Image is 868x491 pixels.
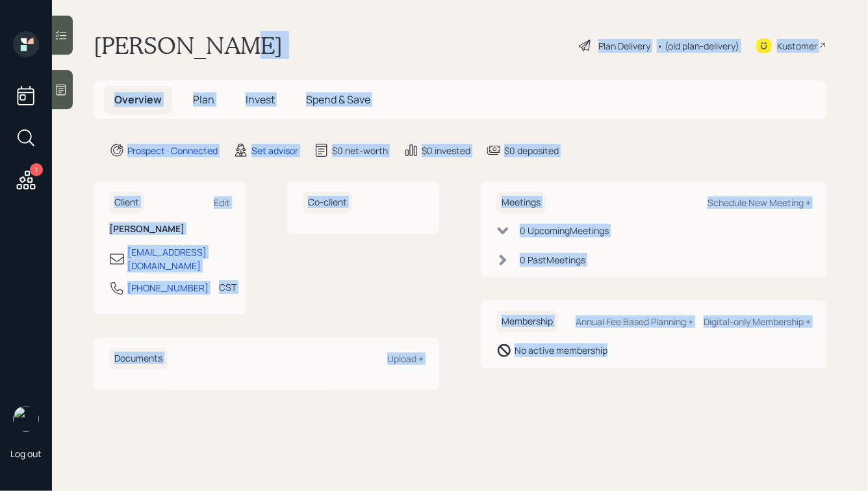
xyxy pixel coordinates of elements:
[94,31,283,60] h1: [PERSON_NAME]
[576,315,693,328] div: Annual Fee Based Planning +
[30,163,43,176] div: 1
[422,144,470,157] div: $0 invested
[114,92,162,107] span: Overview
[127,144,218,157] div: Prospect · Connected
[214,196,230,209] div: Edit
[219,280,236,294] div: CST
[520,253,585,267] div: 0 Past Meeting s
[332,144,388,157] div: $0 net-worth
[598,39,650,53] div: Plan Delivery
[246,92,275,107] span: Invest
[704,315,811,328] div: Digital-only Membership +
[306,92,370,107] span: Spend & Save
[777,39,817,53] div: Kustomer
[303,192,352,213] h6: Co-client
[496,192,546,213] h6: Meetings
[13,406,39,432] img: hunter_neumayer.jpg
[657,39,739,53] div: • (old plan-delivery)
[520,224,609,237] div: 0 Upcoming Meeting s
[708,196,811,209] div: Schedule New Meeting +
[10,447,42,460] div: Log out
[109,192,144,213] h6: Client
[251,144,298,157] div: Set advisor
[127,281,209,295] div: [PHONE_NUMBER]
[127,245,230,272] div: [EMAIL_ADDRESS][DOMAIN_NAME]
[496,311,558,332] h6: Membership
[515,343,607,357] div: No active membership
[387,352,424,365] div: Upload +
[109,348,168,369] h6: Documents
[504,144,559,157] div: $0 deposited
[193,92,214,107] span: Plan
[109,224,230,235] h6: [PERSON_NAME]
